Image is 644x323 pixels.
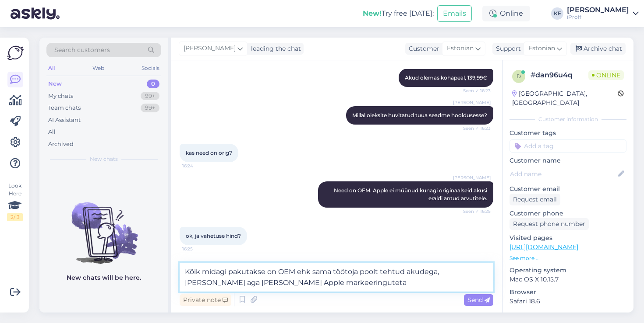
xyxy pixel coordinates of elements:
[363,8,434,19] div: Try free [DATE]:
[510,184,626,194] p: Customer email
[517,73,521,80] span: d
[510,243,578,251] a: [URL][DOMAIN_NAME]
[248,44,301,53] div: leading the chat
[510,266,626,275] p: Operating system
[7,213,23,221] div: 2 / 3
[334,187,488,201] span: Need on OEM. Apple ei müünud kunagi originaalseid akusi eraldi antud arvutitele.
[551,7,563,20] div: KE
[510,288,626,297] p: Browser
[512,89,618,108] div: [GEOGRAPHIC_DATA], [GEOGRAPHIC_DATA]
[510,275,626,284] p: Mac OS X 10.15.7
[567,14,629,21] div: iProff
[141,104,159,112] div: 99+
[531,70,588,80] div: # dan96u4q
[7,182,23,221] div: Look Here
[467,296,490,304] span: Send
[510,209,626,218] p: Customer phone
[184,44,236,53] span: [PERSON_NAME]
[67,273,141,282] p: New chats will be here.
[567,7,629,14] div: [PERSON_NAME]
[510,218,589,230] div: Request phone number
[48,116,81,125] div: AI Assistant
[54,45,110,55] span: Search customers
[528,44,555,53] span: Estonian
[141,92,159,101] div: 99+
[510,156,626,165] p: Customer name
[180,263,493,292] textarea: Kõik midagi pakutakse on OEM ehk sama töötoja poolt tehtud akudega, [PERSON_NAME] aga [PERSON_NAM...
[48,80,62,88] div: New
[510,254,626,262] p: See more ...
[510,194,560,205] div: Request email
[437,5,472,22] button: Emails
[453,174,491,181] span: [PERSON_NAME]
[510,139,626,153] input: Add a tag
[458,125,491,132] span: Seen ✓ 16:23
[48,140,74,149] div: Archived
[48,128,56,136] div: All
[510,129,626,138] p: Customer tags
[140,63,161,74] div: Socials
[186,233,241,239] span: ok, ja vahetuse hind?
[588,70,624,80] span: Online
[147,80,159,88] div: 0
[405,74,487,81] span: Akud olemas kohapeal, 139,99€
[182,163,215,169] span: 16:24
[46,63,57,74] div: All
[510,169,616,179] input: Add name
[182,246,215,252] span: 16:25
[352,112,487,118] span: Millal oleksite huvitatud tuua seadme hooldusesse?
[90,155,118,163] span: New chats
[453,99,491,106] span: [PERSON_NAME]
[363,9,382,17] b: New!
[510,233,626,243] p: Visited pages
[405,44,439,53] div: Customer
[186,149,232,156] span: kas need on orig?
[48,92,73,101] div: My chats
[567,7,639,21] a: [PERSON_NAME]iProff
[570,43,626,55] div: Archive chat
[447,44,474,53] span: Estonian
[458,87,491,94] span: Seen ✓ 16:23
[39,187,168,265] img: No chats
[7,45,24,61] img: Askly Logo
[482,6,530,21] div: Online
[510,115,626,123] div: Customer information
[48,104,81,112] div: Team chats
[91,63,106,74] div: Web
[458,208,491,215] span: Seen ✓ 16:25
[180,294,231,306] div: Private note
[510,297,626,306] p: Safari 18.6
[492,44,521,53] div: Support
